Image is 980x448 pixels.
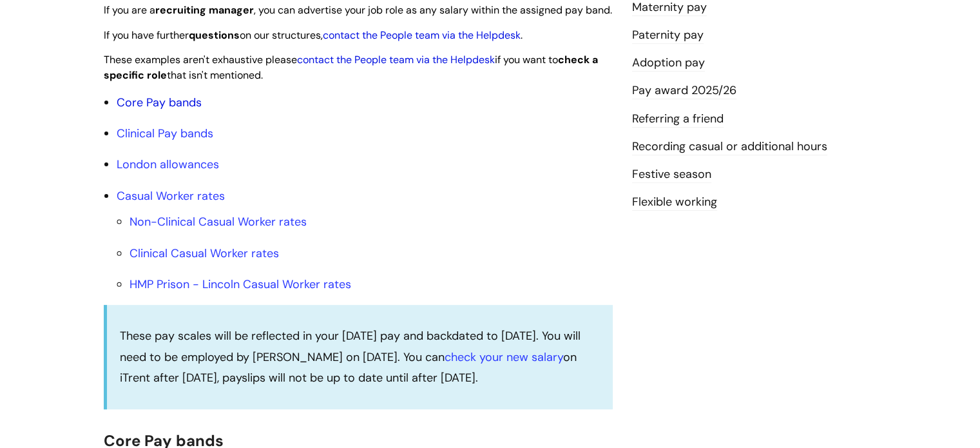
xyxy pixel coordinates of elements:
a: Clinical Casual Worker rates [130,246,279,261]
a: Recording casual or additional hours [632,139,827,155]
a: Flexible working [632,194,717,211]
a: contact the People team via the Helpdesk [323,28,521,42]
a: Core Pay bands [117,95,202,110]
a: Casual Worker rates [117,188,225,204]
span: These examples aren't exhaustive please if you want to that isn't mentioned. [104,53,598,83]
a: Paternity pay [632,27,704,44]
a: London allowances [117,157,219,172]
strong: recruiting manager [155,3,254,17]
strong: questions [189,28,240,42]
a: contact the People team via the Helpdesk [297,53,495,66]
p: These pay scales will be reflected in your [DATE] pay and backdated to [DATE]. You will need to b... [120,326,600,388]
a: check your new salary [445,349,563,365]
a: Adoption pay [632,55,705,72]
a: Clinical Pay bands [117,126,213,141]
a: HMP Prison - Lincoln Casual Worker rates [130,277,351,292]
span: If you are a , you can advertise your job role as any salary within the assigned pay band. [104,3,612,17]
a: Festive season [632,166,711,183]
a: Referring a friend [632,111,724,128]
a: Pay award 2025/26 [632,83,736,99]
span: If you have further on our structures, . [104,28,523,42]
a: Non-Clinical Casual Worker rates [130,214,307,229]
